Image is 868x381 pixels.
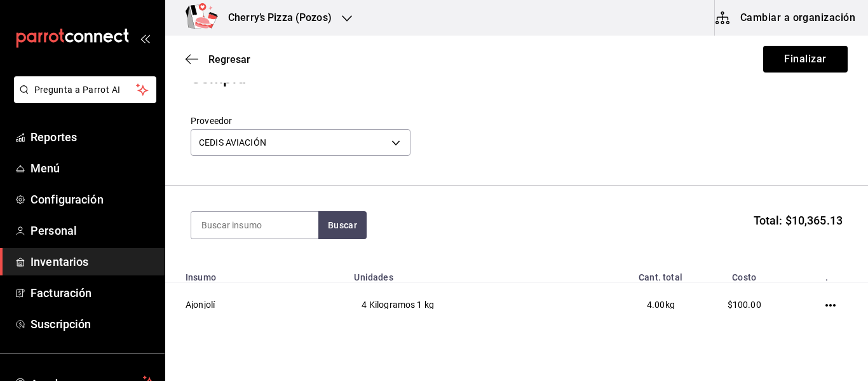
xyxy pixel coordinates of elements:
[799,265,868,283] th: .
[31,315,154,333] span: Suscripción
[31,191,154,208] span: Configuración
[208,53,250,66] span: Regresar
[191,212,318,239] input: Buscar insumo
[218,10,332,25] h3: Cherry’s Pizza (Pozos)
[31,128,154,146] span: Reportes
[165,283,346,327] td: Ajonjolí
[690,265,799,283] th: Costo
[191,129,410,156] div: CEDIS AVIACIÓN
[34,83,137,97] span: Pregunta a Parrot AI
[728,300,761,310] span: $100.00
[31,253,154,270] span: Inventarios
[140,33,150,43] button: open_drawer_menu
[31,222,154,239] span: Personal
[754,212,843,229] span: Total: $10,365.13
[14,76,156,103] button: Pregunta a Parrot AI
[186,53,250,66] button: Regresar
[9,92,156,106] a: Pregunta a Parrot AI
[763,46,848,73] button: Finalizar
[647,300,665,310] span: 4.00
[31,284,154,301] span: Facturación
[346,265,576,283] th: Unidades
[576,265,690,283] th: Cant. total
[165,265,346,283] th: Insumo
[191,116,410,125] label: Proveedor
[31,160,154,177] span: Menú
[576,283,690,327] td: kg
[346,283,576,327] td: 4 Kilogramos 1 kg
[318,211,367,239] button: Buscar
